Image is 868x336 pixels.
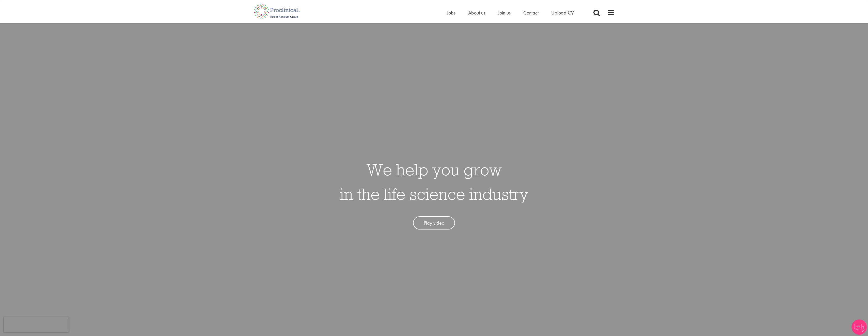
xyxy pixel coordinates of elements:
[413,216,455,230] a: Play video
[447,9,455,16] a: Jobs
[523,9,539,16] a: Contact
[551,9,574,16] a: Upload CV
[340,157,528,206] h1: We help you grow in the life science industry
[498,9,511,16] a: Join us
[851,319,867,335] img: Chatbot
[468,9,485,16] a: About us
